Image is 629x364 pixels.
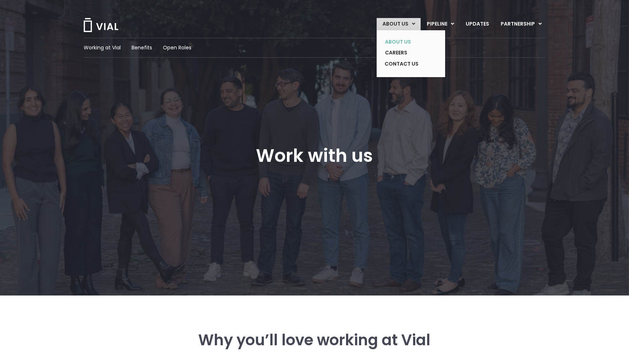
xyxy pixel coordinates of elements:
[256,145,373,166] h1: Work with us
[83,18,119,32] img: Vial Logo
[84,44,121,52] a: Working at Vial
[377,18,421,30] a: ABOUT USMenu Toggle
[379,47,432,58] a: CAREERS
[123,332,506,349] h3: Why you’ll love working at Vial
[163,44,192,52] a: Open Roles
[460,18,495,30] a: UPDATES
[132,44,152,52] a: Benefits
[421,18,460,30] a: PIPELINEMenu Toggle
[379,58,432,70] a: CONTACT US
[495,18,548,30] a: PARTNERSHIPMenu Toggle
[379,36,432,48] a: ABOUT US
